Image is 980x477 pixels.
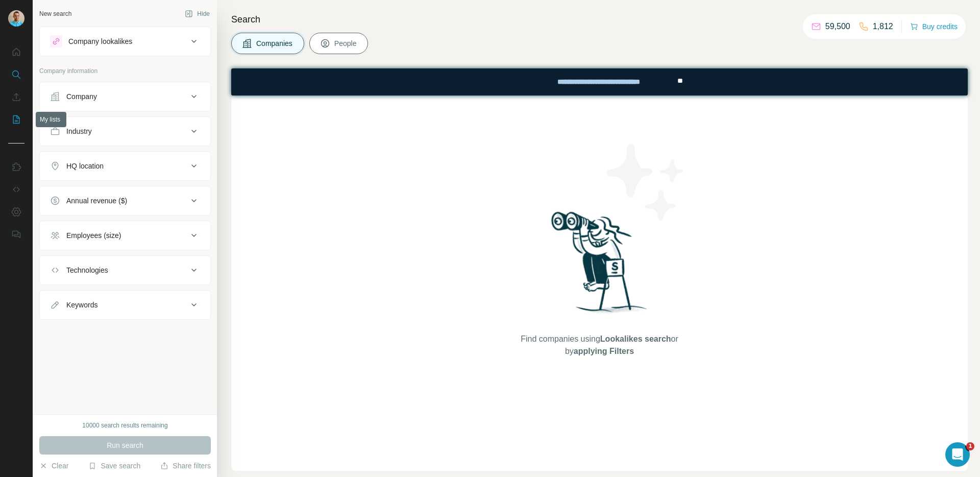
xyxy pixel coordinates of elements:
[600,136,692,228] img: Surfe Illustration - Stars
[8,88,24,106] button: Enrich CSV
[66,265,108,275] div: Technologies
[39,66,211,76] p: Company information
[66,230,121,241] div: Employees (size)
[40,154,210,178] button: HQ location
[40,188,210,213] button: Annual revenue ($)
[518,333,681,357] span: Find companies using or by
[40,258,210,282] button: Technologies
[8,110,24,129] button: My lists
[334,38,358,49] span: People
[8,10,24,27] img: Avatar
[910,19,958,34] button: Buy credits
[8,43,24,61] button: Quick start
[82,421,167,430] div: 10000 search results remaining
[873,20,893,33] p: 1,812
[574,347,634,355] span: applying Filters
[40,119,210,144] button: Industry
[160,461,211,471] button: Share filters
[8,158,24,176] button: Use Surfe on LinkedIn
[8,203,24,221] button: Dashboard
[66,300,97,310] div: Keywords
[945,442,970,467] iframe: Intercom live chat
[256,38,293,49] span: Companies
[66,196,127,206] div: Annual revenue ($)
[966,442,974,450] span: 1
[88,461,140,471] button: Save search
[40,293,210,317] button: Keywords
[66,161,104,171] div: HQ location
[68,36,132,46] div: Company lookalikes
[66,126,92,136] div: Industry
[8,65,24,84] button: Search
[66,91,97,102] div: Company
[231,12,968,27] h4: Search
[39,9,71,18] div: New search
[8,225,24,244] button: Feedback
[40,223,210,248] button: Employees (size)
[40,29,210,54] button: Company lookalikes
[178,6,217,21] button: Hide
[39,461,68,471] button: Clear
[40,84,210,109] button: Company
[8,180,24,199] button: Use Surfe API
[547,209,653,323] img: Surfe Illustration - Woman searching with binoculars
[825,20,850,33] p: 59,500
[231,68,968,96] iframe: Banner
[600,335,671,343] span: Lookalikes search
